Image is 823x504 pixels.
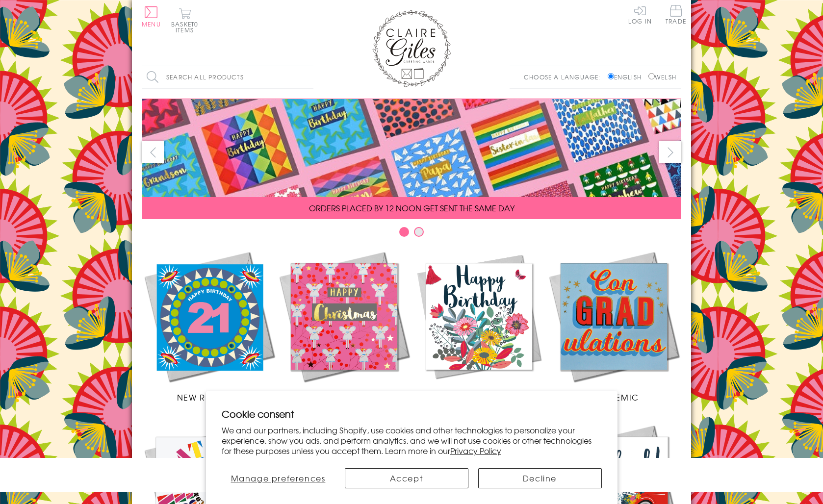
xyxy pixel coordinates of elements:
button: Carousel Page 1 (Current Slide) [399,227,409,237]
a: New Releases [142,249,277,403]
button: Accept [345,468,468,488]
a: Privacy Policy [450,445,501,456]
button: Decline [478,468,602,488]
button: next [659,141,681,163]
button: Manage preferences [222,468,335,488]
input: Search all products [142,66,313,88]
a: Birthdays [411,249,546,403]
img: Claire Giles Greetings Cards [372,10,451,87]
input: Welsh [648,73,655,79]
button: Menu [142,6,161,27]
label: English [608,73,646,81]
a: Christmas [277,249,411,403]
div: Carousel Pagination [142,227,681,242]
button: prev [142,141,164,163]
p: Choose a language: [524,73,606,81]
button: Carousel Page 2 [414,227,424,237]
span: Trade [666,5,686,24]
span: 0 items [176,20,198,34]
a: Academic [546,249,681,403]
input: English [608,73,614,79]
p: We and our partners, including Shopify, use cookies and other technologies to personalize your ex... [222,425,602,455]
a: Trade [666,5,686,26]
h2: Cookie consent [222,407,602,421]
span: Manage preferences [231,472,326,484]
span: New Releases [177,391,241,403]
a: Log In [628,5,652,24]
input: Search [304,66,313,88]
span: ORDERS PLACED BY 12 NOON GET SENT THE SAME DAY [309,202,514,214]
label: Welsh [648,73,676,81]
button: Basket0 items [171,8,198,33]
span: Menu [142,20,161,28]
